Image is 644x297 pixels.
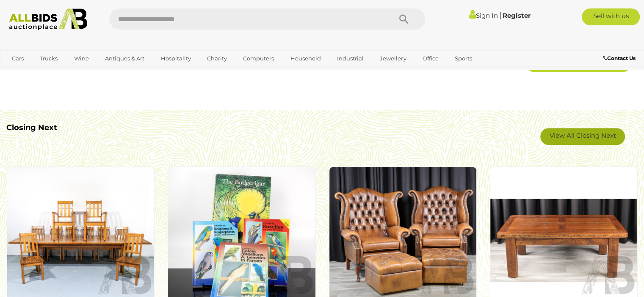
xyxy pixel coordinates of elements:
a: Hospitality [155,52,196,65]
a: [GEOGRAPHIC_DATA] [6,65,77,79]
a: Computers [238,52,279,65]
b: Contact Us [603,55,636,61]
a: Office [417,52,444,65]
b: Closing Next [6,123,57,132]
a: Sign In [469,11,498,19]
span: | [499,11,501,20]
a: Jewellery [374,52,412,65]
a: Charity [202,52,232,65]
a: Antiques & Art [100,52,150,65]
a: Household [285,52,326,65]
a: View All Closing Next [540,128,625,145]
a: Cars [6,52,29,65]
button: Search [383,8,425,30]
a: Sell with us [582,8,640,25]
a: Trucks [34,52,63,65]
a: Industrial [332,52,369,65]
a: Sports [449,52,478,65]
a: Contact Us [603,54,638,63]
a: Wine [69,52,94,65]
a: Register [502,11,530,19]
img: Allbids.com.au [5,8,92,30]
